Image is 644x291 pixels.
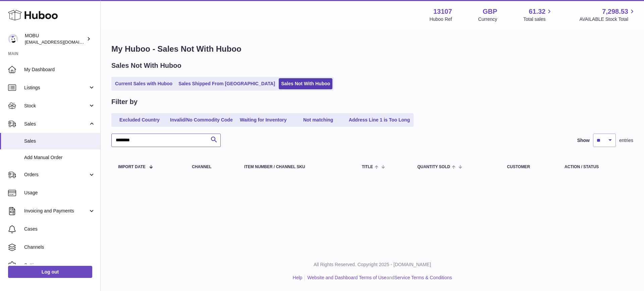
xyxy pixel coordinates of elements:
[417,165,450,169] span: Quantity Sold
[24,172,88,178] span: Orders
[24,262,95,269] span: Settings
[24,66,95,73] span: My Dashboard
[430,16,452,22] div: Huboo Ref
[111,61,181,70] h2: Sales Not With Huboo
[24,244,95,250] span: Channels
[523,16,553,22] span: Total sales
[236,114,290,126] a: Waiting for Inventory
[291,114,345,126] a: Not matching
[483,7,497,16] strong: GBP
[24,103,88,109] span: Stock
[106,261,639,268] p: All Rights Reserved. Copyright 2025 - [DOMAIN_NAME]
[523,7,553,22] a: 61.32 Total sales
[24,226,95,232] span: Cases
[602,7,628,16] span: 7,298.53
[24,154,95,161] span: Add Manual Order
[619,137,633,144] span: entries
[25,33,85,45] div: MOBU
[346,114,413,126] a: Address Line 1 is Too Long
[24,190,95,196] span: Usage
[579,7,636,22] a: 7,298.53 AVAILABLE Stock Total
[305,275,452,281] li: and
[192,165,231,169] div: Channel
[24,208,88,214] span: Invoicing and Payments
[529,7,545,16] span: 61.32
[24,85,88,91] span: Listings
[24,138,95,144] span: Sales
[176,78,277,89] a: Sales Shipped From [GEOGRAPHIC_DATA]
[24,121,88,127] span: Sales
[362,165,373,169] span: Title
[577,137,590,144] label: Show
[118,165,146,169] span: Import date
[478,16,497,22] div: Currency
[433,7,452,16] strong: 13107
[507,165,551,169] div: Customer
[293,275,303,280] a: Help
[244,165,348,169] div: Item Number / Channel SKU
[579,16,636,22] span: AVAILABLE Stock Total
[565,165,627,169] div: Action / Status
[8,266,92,278] a: Log out
[307,275,386,280] a: Website and Dashboard Terms of Use
[168,114,235,126] a: Invalid/No Commodity Code
[113,114,166,126] a: Excluded Country
[25,39,99,45] span: [EMAIL_ADDRESS][DOMAIN_NAME]
[113,78,175,89] a: Current Sales with Huboo
[279,78,332,89] a: Sales Not With Huboo
[111,97,138,106] h2: Filter by
[394,275,452,280] a: Service Terms & Conditions
[111,44,633,54] h1: My Huboo - Sales Not With Huboo
[8,34,18,44] img: mo@mobu.co.uk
